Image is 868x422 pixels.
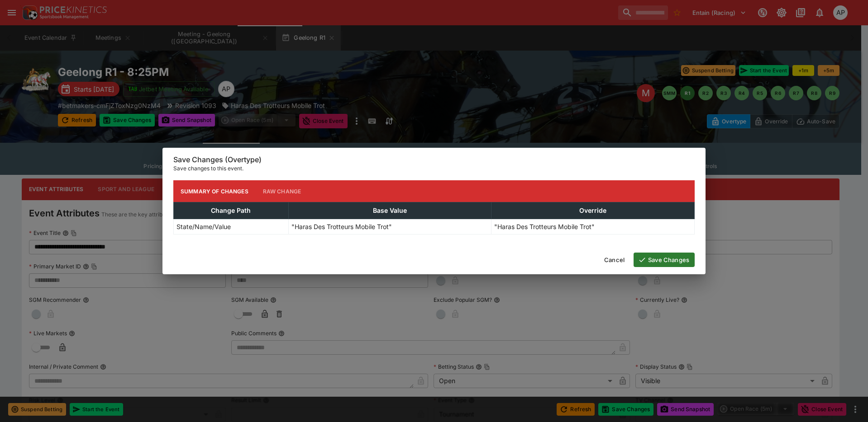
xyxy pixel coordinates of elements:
td: "Haras Des Trotteurs Mobile Trot" [491,219,695,234]
button: Cancel [599,253,630,267]
th: Override [491,202,695,219]
button: Raw Change [256,180,309,202]
th: Base Value [288,202,491,219]
td: "Haras Des Trotteurs Mobile Trot" [288,219,491,234]
th: Change Path [174,202,289,219]
p: Save changes to this event. [173,164,695,173]
p: State/Name/Value [176,222,231,231]
h6: Save Changes (Overtype) [173,155,695,164]
button: Summary of Changes [173,180,256,202]
button: Save Changes [634,253,695,267]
